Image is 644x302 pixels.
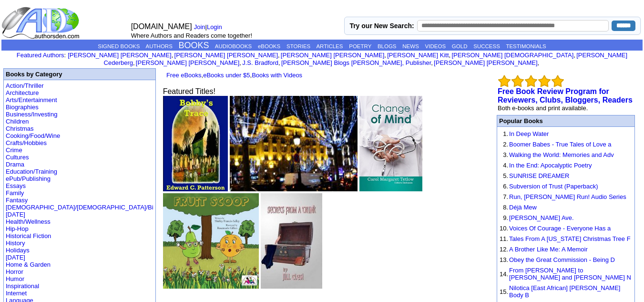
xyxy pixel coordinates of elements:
a: Change of Mind [359,185,422,193]
font: Where Authors and Readers come together! [131,32,252,39]
a: Inspirational [6,282,39,290]
a: Crime [6,146,22,154]
img: 70752.jpg [163,193,259,289]
img: 56697.jpeg [261,193,322,289]
a: Essays [6,182,26,189]
a: Cultures [6,154,29,161]
a: [DATE] [6,211,25,218]
a: Architecture [6,89,39,96]
a: [PERSON_NAME] [DEMOGRAPHIC_DATA] [451,52,573,59]
a: In the End: Apocalyptic Poetry [509,162,592,169]
a: Humor [6,275,24,282]
font: i [539,61,540,66]
a: Home & Garden [6,261,51,268]
a: Historical Fiction [6,232,51,240]
a: BLOGS [378,43,397,49]
font: i [575,53,576,58]
a: Drama [6,161,24,168]
a: [PERSON_NAME] [PERSON_NAME] [68,52,171,59]
a: TESTIMONIALS [506,43,546,49]
a: Subversion of Trust (Paperback) [509,183,598,190]
a: Biographies [6,104,39,111]
a: GOLD [452,43,468,49]
font: : [17,52,66,59]
a: SUNRISE DREAMER [509,172,569,179]
a: Login [207,23,222,31]
a: ePub/Publishing [6,175,51,182]
a: Join [194,23,205,31]
a: Bobby's Trace [163,185,228,193]
font: Both e-books and print available. [498,104,588,112]
a: Noël à / in Paris - photobook - Blurb.com [230,185,357,193]
a: Fantasy [6,197,28,204]
a: From [PERSON_NAME] to [PERSON_NAME] and [PERSON_NAME] N [509,267,631,281]
img: 73057.jpg [359,96,422,191]
font: i [450,53,451,58]
a: Action/Thriller [6,82,43,89]
a: A Brother Like Me: A Memoir [509,246,588,253]
a: eBooks under $5 [203,72,250,79]
a: [PERSON_NAME] Blogs [PERSON_NAME], Publisher [281,59,431,66]
font: i [433,61,434,66]
a: [PERSON_NAME] [PERSON_NAME] [136,59,239,66]
a: Hip-Hop [6,225,29,232]
a: [PERSON_NAME] [PERSON_NAME] [281,52,384,59]
a: Holidays [6,247,30,254]
a: Cooking/Food/Wine [6,132,60,139]
font: 2. [503,141,508,148]
a: Fruit Scoop [163,282,259,290]
a: Déjà Mew [509,204,537,211]
a: Obey the Great Commission - Being D [509,256,615,263]
font: , , [163,72,302,79]
font: , , , , , , , , , , [68,52,627,66]
font: Featured Titles! [163,87,215,95]
img: 30391.jpeg [163,96,228,191]
a: Internet [6,290,27,297]
a: AUDIOBOOKS [215,43,252,49]
font: 4. [503,162,508,169]
font: 12. [500,246,508,253]
font: 3. [503,151,508,158]
a: eBOOKS [258,43,280,49]
a: Arts/Entertainment [6,96,57,104]
a: Tales From A [US_STATE] Christmas Tree F [509,235,631,242]
a: History [6,240,25,247]
a: Walking the World: Memories and Adv [509,151,614,158]
font: 9. [503,214,508,221]
a: [DATE] [6,254,25,261]
img: bigemptystars.png [552,75,564,87]
a: Horror [6,268,23,275]
img: 23451.JPG [230,96,357,191]
font: 11. [500,235,508,242]
label: Try our New Search: [349,22,414,30]
img: bigemptystars.png [538,75,551,87]
a: Christmas [6,125,34,132]
a: VIDEOS [425,43,446,49]
font: i [241,61,242,66]
img: logo_ad.gif [1,6,82,40]
a: [DEMOGRAPHIC_DATA]/[DEMOGRAPHIC_DATA]/Bi [6,204,153,211]
a: Family [6,189,24,197]
font: 5. [503,172,508,179]
a: Voices Of Courage - Everyone Has a [509,225,611,232]
a: Free Book Review Program for Reviewers, Clubs, Bloggers, Readers [498,87,633,104]
a: [PERSON_NAME] [PERSON_NAME] [174,52,278,59]
a: SUCCESS [473,43,500,49]
img: bigemptystars.png [511,75,524,87]
a: Children [6,118,29,125]
img: bigemptystars.png [525,75,537,87]
a: Featured Authors [17,52,64,59]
